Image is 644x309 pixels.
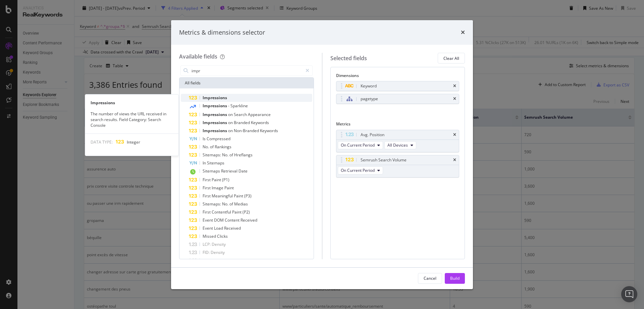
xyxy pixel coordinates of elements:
[212,177,222,183] span: Paint
[228,112,234,117] span: on
[418,273,442,284] button: Cancel
[336,130,460,152] div: Avg. PositiontimesOn Current PeriodAll Devices
[203,201,222,207] span: Sitemaps:
[229,152,234,158] span: of
[361,131,384,138] div: Avg. Position
[234,193,244,199] span: Paint
[453,84,456,88] div: times
[203,144,210,150] span: No.
[212,193,234,199] span: Meaningful
[203,152,222,158] span: Sitemaps:
[222,201,229,207] span: No.
[453,97,456,101] div: times
[171,20,473,289] div: modal
[207,136,230,142] span: Compressed
[461,28,465,37] div: times
[234,128,260,133] span: Non-Branded
[243,209,250,215] span: (P2)
[215,144,231,150] span: Rankings
[336,73,460,81] div: Dimensions
[240,217,257,223] span: Received
[234,201,248,207] span: Medias
[203,217,214,223] span: Event
[238,168,248,174] span: Date
[228,103,230,109] span: -
[621,286,637,302] div: Open Intercom Messenger
[229,201,234,207] span: of
[260,128,278,133] span: Keywords
[232,209,243,215] span: Paint
[228,120,234,125] span: on
[361,157,407,163] div: Semrush Search Volume
[203,193,212,199] span: First
[224,185,234,191] span: Paint
[212,241,226,247] span: Density
[336,121,460,129] div: Metrics
[212,185,224,191] span: Image
[225,217,240,223] span: Content
[234,120,251,125] span: Branded
[453,158,456,162] div: times
[336,94,460,104] div: pagetypetimes
[384,141,416,149] button: All Devices
[212,209,232,215] span: Contentful
[330,54,367,62] div: Selected fields
[222,177,229,183] span: (P1)
[214,225,224,231] span: Load
[234,112,248,117] span: Search
[179,28,265,37] div: Metrics & dimensions selector
[203,160,207,166] span: In
[251,120,269,125] span: Keywords
[203,241,212,247] span: LCP:
[445,273,465,284] button: Build
[203,233,217,239] span: Missed
[203,168,221,174] span: Sitemaps
[248,112,271,117] span: Appearance
[217,233,228,239] span: Clicks
[341,167,375,173] span: On Current Period
[338,166,383,175] button: On Current Period
[224,225,241,231] span: Received
[338,141,383,149] button: On Current Period
[450,275,460,281] div: Build
[191,66,303,76] input: Search by field name
[221,168,238,174] span: Retrieval
[203,136,207,142] span: Is
[244,193,252,199] span: (P3)
[443,55,459,61] div: Clear All
[85,111,178,128] div: The number of views the URL received in search results. Field Category: Search Console
[203,209,212,215] span: First
[387,142,408,148] span: All Devices
[85,100,178,106] div: Impressions
[222,152,229,158] span: No.
[203,112,228,117] span: Impressions
[234,152,253,158] span: Hreflangs
[230,103,248,109] span: Sparkline
[207,160,224,166] span: Sitemaps
[203,128,228,133] span: Impressions
[203,177,212,183] span: First
[361,83,377,89] div: Keyword
[228,128,234,133] span: on
[424,275,436,281] div: Cancel
[336,155,460,178] div: Semrush Search VolumetimesOn Current Period
[179,78,314,88] div: All fields
[203,103,228,109] span: Impressions
[203,185,212,191] span: First
[203,120,228,125] span: Impressions
[203,95,227,101] span: Impressions
[203,249,211,255] span: FID:
[438,53,465,64] button: Clear All
[211,249,225,255] span: Density
[361,95,378,102] div: pagetype
[203,225,214,231] span: Event
[341,142,375,148] span: On Current Period
[336,81,460,91] div: Keywordtimes
[453,133,456,137] div: times
[179,53,217,60] div: Available fields
[210,144,215,150] span: of
[214,217,225,223] span: DOM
